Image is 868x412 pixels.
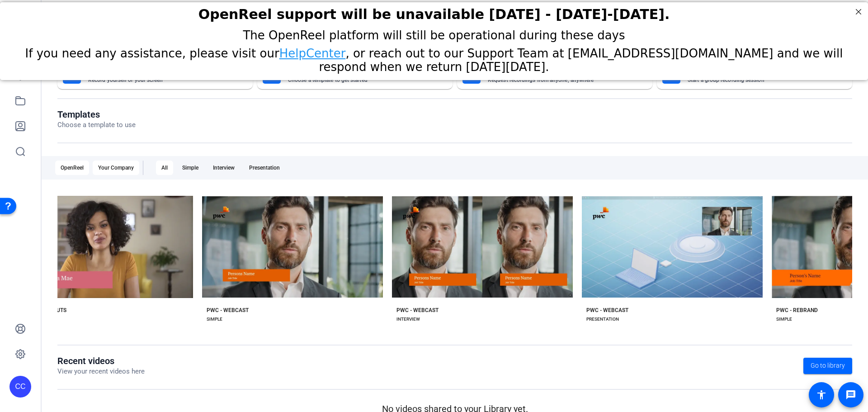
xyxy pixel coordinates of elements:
a: Go to library [803,358,852,374]
div: All [156,161,173,175]
div: PWC - WEBCAST [207,307,249,314]
p: Choose a template to use [57,120,136,130]
a: HelpCenter [279,44,346,58]
h2: OpenReel support will be unavailable Thursday - Friday, October 16th-17th. [11,4,857,20]
div: Close Step [853,4,864,15]
div: Simple [177,161,204,175]
mat-card-subtitle: Record yourself or your screen [88,77,233,83]
mat-icon: accessibility [816,389,827,400]
span: The OpenReel platform will still be operational during these days [243,26,625,40]
div: SIMPLE [776,316,792,323]
div: PWC - WEBCAST [586,307,628,314]
span: If you need any assistance, please visit our , or reach out to our Support Team at [EMAIL_ADDRESS... [25,44,843,71]
div: SIMPLE [207,316,222,323]
p: View your recent videos here [57,366,145,377]
div: CC [9,376,31,398]
div: PRESENTATION [586,316,619,323]
h1: Recent videos [57,355,145,366]
div: PWC - REBRAND [776,307,818,314]
mat-card-subtitle: Request recordings from anyone, anywhere [488,77,632,83]
h1: Templates [57,109,136,120]
span: Go to library [811,361,845,370]
div: Presentation [244,161,285,175]
div: OpenReel [55,161,89,175]
mat-card-subtitle: Start a group recording session [688,77,832,83]
mat-card-subtitle: Choose a template to get started [288,77,433,83]
div: PWC - WEBCAST [396,307,439,314]
mat-icon: message [845,389,856,400]
div: Your Company [93,161,139,175]
div: Interview [208,161,240,175]
div: INTERVIEW [396,316,420,323]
